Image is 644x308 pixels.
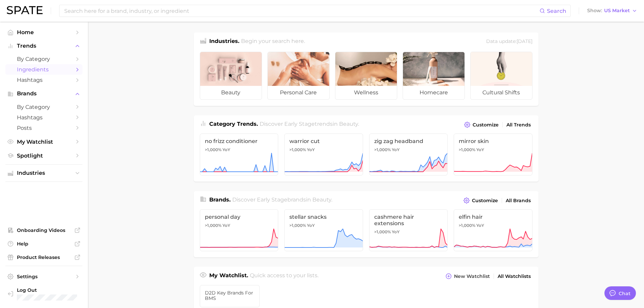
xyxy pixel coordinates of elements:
span: YoY [222,147,230,152]
span: YoY [392,229,400,235]
span: All Watchlists [498,274,531,279]
span: >1,000% [289,147,306,152]
a: All Brands [504,196,532,205]
span: cashmere hair extensions [374,214,443,227]
span: personal day [205,214,273,220]
a: Settings [5,271,82,282]
a: no frizz conditioner>1,000% YoY [200,134,279,175]
span: YoY [307,223,315,228]
a: cultural shifts [470,52,532,100]
button: New Watchlist [444,271,491,281]
span: warrior cut [289,138,358,144]
span: Discover Early Stage brands in . [232,196,332,203]
span: D2D Key Brands for BMS [205,290,255,301]
button: Industries [5,168,82,178]
span: US Market [604,9,630,13]
span: Hashtags [17,114,71,121]
span: Trends [17,43,71,49]
a: All Trends [505,120,532,129]
span: homecare [403,86,464,99]
button: Brands [5,89,82,99]
span: >1,000% [205,147,221,152]
span: beauty [339,121,358,127]
span: >1,000% [289,223,306,228]
a: Hashtags [5,112,82,123]
span: wellness [335,86,397,99]
span: Customize [473,122,499,128]
span: Settings [17,274,71,280]
a: stellar snacks>1,000% YoY [284,209,363,251]
img: SPATE [7,6,43,14]
span: Search [547,8,566,14]
span: Discover Early Stage trends in . [260,121,359,127]
span: Category Trends . [209,121,258,127]
span: no frizz conditioner [205,138,273,144]
a: warrior cut>1,000% YoY [284,134,363,175]
span: >1,000% [374,147,391,152]
span: Help [17,241,71,247]
h2: Begin your search here. [241,37,305,46]
button: Trends [5,41,82,51]
a: Posts [5,123,82,133]
span: Spotlight [17,152,71,159]
span: Show [587,9,602,13]
button: Customize [462,120,500,129]
a: Log out. Currently logged in with e-mail kaitlyn.olert@loreal.com. [5,285,82,303]
span: Industries [17,170,71,176]
span: beauty [312,196,331,203]
span: All Brands [506,198,531,204]
a: Onboarding Videos [5,225,82,235]
a: Hashtags [5,75,82,85]
span: Ingredients [17,66,71,73]
span: cultural shifts [471,86,532,99]
span: >1,000% [459,147,475,152]
a: by Category [5,54,82,64]
a: elfin hair>1,000% YoY [454,209,532,251]
span: >1,000% [374,229,391,234]
a: Spotlight [5,150,82,161]
a: by Category [5,102,82,112]
a: mirror skin>1,000% YoY [454,134,532,175]
span: Posts [17,125,71,131]
span: Home [17,29,71,35]
a: beauty [200,52,262,100]
h2: Quick access to your lists. [250,271,318,281]
a: Help [5,239,82,249]
span: YoY [307,147,315,152]
a: wellness [335,52,397,100]
span: zig zag headband [374,138,443,144]
span: personal care [268,86,329,99]
span: stellar snacks [289,214,358,220]
span: >1,000% [459,223,475,228]
a: zig zag headband>1,000% YoY [369,134,448,175]
span: Product Releases [17,254,71,260]
span: Customize [472,198,498,204]
input: Search here for a brand, industry, or ingredient [64,5,540,17]
a: Product Releases [5,252,82,262]
button: Customize [462,196,499,205]
a: homecare [403,52,465,100]
span: YoY [476,223,484,228]
span: All Trends [506,122,531,128]
span: Brands . [209,196,231,203]
a: Ingredients [5,64,82,75]
a: D2D Key Brands for BMS [200,285,260,307]
h1: My Watchlist. [209,271,248,281]
span: by Category [17,56,71,62]
span: My Watchlist [17,139,71,145]
span: YoY [476,147,484,152]
span: New Watchlist [454,274,490,279]
span: Hashtags [17,77,71,83]
span: elfin hair [459,214,527,220]
a: personal day>1,000% YoY [200,209,279,251]
a: cashmere hair extensions>1,000% YoY [369,209,448,251]
a: Home [5,27,82,38]
span: YoY [392,147,400,152]
span: mirror skin [459,138,527,144]
a: My Watchlist [5,137,82,147]
div: Data update: [DATE] [486,37,532,46]
span: Onboarding Videos [17,227,71,233]
span: beauty [200,86,262,99]
span: by Category [17,104,71,110]
h1: Industries. [209,37,239,46]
